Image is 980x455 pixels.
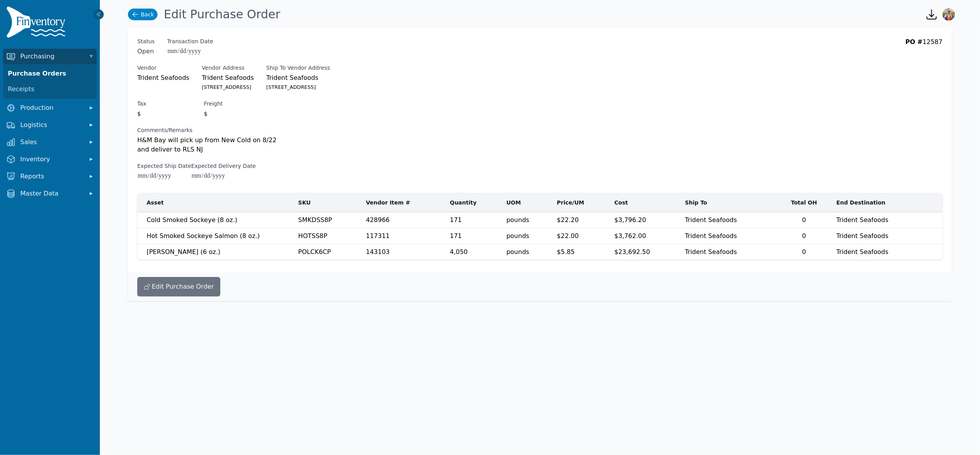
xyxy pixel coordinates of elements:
[836,232,888,240] span: Trident Seafoods
[294,212,362,228] td: SMKDSS8P
[137,193,294,212] th: Asset
[3,169,97,184] button: Reports
[614,216,646,224] span: $3,796.20
[294,193,362,212] th: SKU
[20,120,83,130] span: Logistics
[614,248,650,256] span: $23,692.50
[20,52,83,61] span: Purchasing
[366,232,390,240] span: 117311
[3,49,97,64] button: Purchasing
[20,138,83,147] span: Sales
[266,73,366,83] span: Trident Seafoods
[502,193,552,212] th: UOM
[685,248,737,256] span: Trident Seafoods
[450,216,462,224] span: 171
[147,248,220,256] span: [PERSON_NAME] (6 oz.)
[680,193,776,212] th: Ship To
[552,193,610,212] th: Price/UM
[164,7,280,21] h1: Edit Purchase Order
[137,126,287,134] label: Comments/Remarks
[137,47,155,56] span: Open
[202,64,253,72] label: Vendor Address
[137,73,189,83] span: Trident Seafoods
[294,228,362,244] td: HOTSS8P
[685,216,737,224] span: Trident Seafoods
[137,64,189,72] label: Vendor
[20,155,83,164] span: Inventory
[361,193,445,212] th: Vendor Item #
[137,162,191,170] label: Expected Ship Date
[685,232,737,240] span: Trident Seafoods
[204,100,223,108] label: Freight
[266,64,366,72] label: Ship To Vendor Address
[294,244,362,260] td: POLCK6CP
[147,232,260,240] span: Hot Smoked Sockeye Salmon (8 oz.)
[137,37,155,45] span: Status
[906,37,943,56] div: 12587
[128,9,158,20] a: Back
[906,38,923,46] span: PO #
[5,66,95,81] a: Purchase Orders
[137,136,287,154] p: H&M Bay will pick up from New Cold on 8/22 and deliver to RLS NJ
[832,193,928,212] th: End Destination
[836,248,888,256] span: Trident Seafoods
[3,117,97,133] button: Logistics
[3,186,97,201] button: Master Data
[137,277,220,296] button: Edit Purchase Order
[610,193,680,212] th: Cost
[836,216,888,224] span: Trident Seafoods
[776,193,832,212] th: Total OH
[776,212,832,228] td: 0
[20,172,83,181] span: Reports
[507,247,548,257] span: pounds
[147,216,237,224] span: Cold Smoked Sockeye (8 oz.)
[6,6,69,41] img: Finventory
[3,134,97,150] button: Sales
[204,109,208,118] span: $
[20,103,83,113] span: Production
[3,152,97,167] button: Inventory
[191,162,256,170] label: Expected Delivery Date
[202,73,253,83] span: Trident Seafoods
[5,81,95,97] a: Receipts
[507,231,548,241] span: pounds
[450,232,462,240] span: 171
[137,100,146,108] label: Tax
[507,215,548,225] span: pounds
[557,232,579,240] span: $22.00
[202,83,253,92] small: [STREET_ADDRESS]
[366,216,390,224] span: 428966
[614,232,646,240] span: $3,762.00
[557,216,579,224] span: $22.20
[776,228,832,244] td: 0
[137,109,142,118] span: $
[776,244,832,260] td: 0
[167,37,213,45] label: Transaction Date
[557,248,575,256] span: $5.85
[266,83,366,92] small: [STREET_ADDRESS]
[366,248,390,256] span: 143103
[3,100,97,116] button: Production
[445,193,502,212] th: Quantity
[450,248,468,256] span: 4,050
[943,8,955,21] img: Sera Wheeler
[20,189,83,198] span: Master Data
